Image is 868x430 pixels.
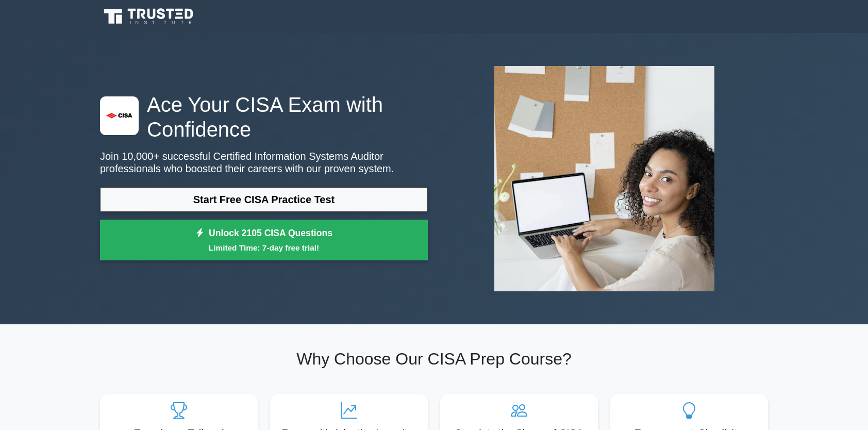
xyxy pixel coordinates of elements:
[100,349,768,369] h2: Why Choose Our CISA Prep Course?
[100,187,428,212] a: Start Free CISA Practice Test
[100,150,428,175] p: Join 10,000+ successful Certified Information Systems Auditor professionals who boosted their car...
[100,220,428,261] a: Unlock 2105 CISA QuestionsLimited Time: 7-day free trial!
[100,92,428,142] h1: Ace Your CISA Exam with Confidence
[113,242,415,254] small: Limited Time: 7-day free trial!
